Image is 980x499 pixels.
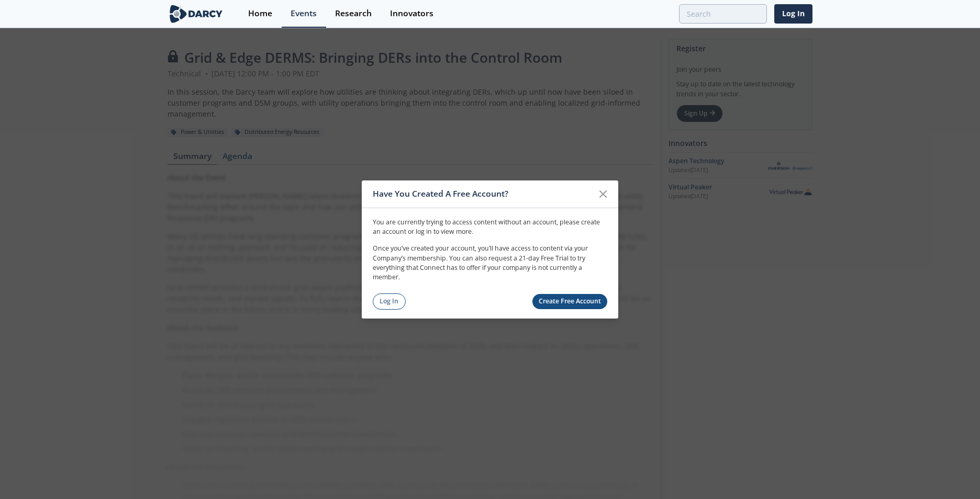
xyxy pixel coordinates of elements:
div: Home [248,9,272,18]
img: logo-wide.svg [168,5,225,23]
a: Log In [373,293,406,310]
a: Create Free Account [532,294,608,309]
p: Once you’ve created your account, you’ll have access to content via your Company’s membership. Yo... [373,244,607,282]
div: Innovators [390,9,433,18]
div: Events [291,9,317,18]
div: Have You Created A Free Account? [373,184,593,204]
a: Log In [774,4,812,24]
input: Advanced Search [679,4,767,24]
div: Research [335,9,372,18]
p: You are currently trying to access content without an account, please create an account or log in... [373,217,607,236]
